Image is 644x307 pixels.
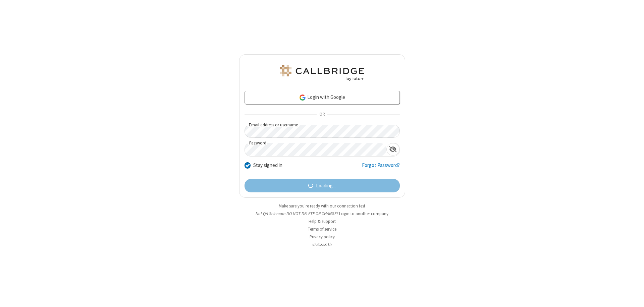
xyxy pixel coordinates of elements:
input: Password [245,143,386,156]
label: Stay signed in [253,162,282,169]
a: Make sure you're ready with our connection test [279,203,365,209]
span: Loading... [316,182,336,190]
a: Help & support [309,219,336,224]
li: v2.6.353.1b [239,241,405,248]
img: QA Selenium DO NOT DELETE OR CHANGE [278,65,366,81]
input: Email address or username [245,125,400,138]
button: Login to another company [339,210,388,217]
button: Loading... [245,179,400,192]
li: Not QA Selenium DO NOT DELETE OR CHANGE? [239,210,405,217]
iframe: Chat [627,290,639,302]
a: Login with Google [245,91,400,104]
div: Show password [386,143,399,156]
img: google-icon.png [299,94,306,101]
a: Terms of service [308,226,336,232]
span: OR [317,110,327,119]
a: Forgot Password? [362,162,400,174]
a: Privacy policy [310,234,335,240]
